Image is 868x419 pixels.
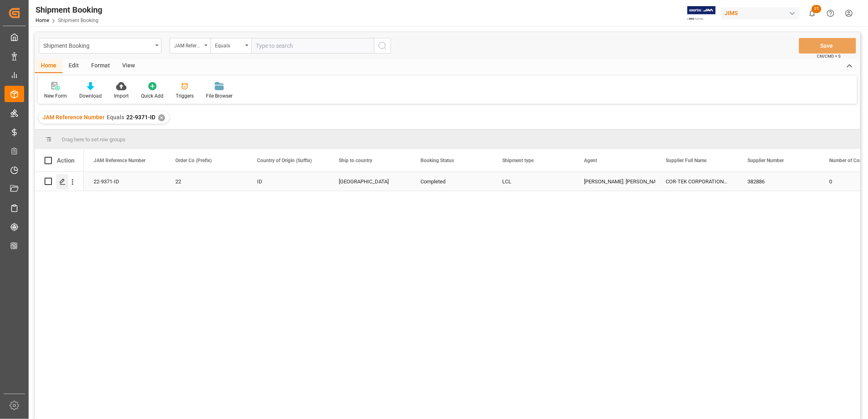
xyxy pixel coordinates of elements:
div: File Browser [206,92,233,100]
div: 22-9371-ID [84,172,166,191]
span: Shipment type [502,158,534,163]
div: Press SPACE to select this row. [35,172,84,191]
button: search button [374,38,391,53]
a: Home [36,18,49,23]
div: Completed [421,172,483,191]
span: Supplier Number [747,158,784,163]
span: Booking Status [421,158,454,163]
span: Ctrl/CMD + S [817,53,841,59]
div: Quick Add [141,92,163,100]
div: ✕ [158,114,165,121]
button: Help Center [821,4,840,22]
div: View [116,59,141,73]
span: JAM Reference Number [43,114,105,120]
div: Edit [63,59,85,73]
div: [GEOGRAPHIC_DATA] [339,172,401,191]
img: Exertis%20JAM%20-%20Email%20Logo.jpg_1722504956.jpg [687,6,716,20]
div: Triggers [176,92,194,100]
span: 21 [812,5,821,13]
div: COR-TEK CORPORATION - [GEOGRAPHIC_DATA] [656,172,738,191]
button: show 21 new notifications [803,4,821,22]
span: Agent [584,158,597,163]
span: Country of Origin (Suffix) [257,158,312,163]
button: open menu [210,38,251,53]
button: open menu [170,38,210,53]
div: Shipment Booking [36,4,102,16]
div: JAM Reference Number [174,40,202,49]
div: Download [79,92,102,100]
div: 22 [175,172,237,191]
span: Order Co (Prefix) [175,158,212,163]
div: Action [57,157,74,164]
button: Save [799,38,856,53]
div: Format [85,59,116,73]
span: 22-9371-ID [126,114,155,120]
div: Equals [215,40,243,49]
div: ID [257,172,319,191]
span: Supplier Full Name [666,158,707,163]
button: open menu [39,38,161,53]
span: Drag here to set row groups [62,136,125,143]
span: Equals [107,114,124,120]
button: JIMS [721,5,803,21]
div: 382886 [738,172,819,191]
div: Import [114,92,129,100]
div: LCL [502,172,564,191]
span: JAM Reference Number [94,158,145,163]
div: Home [35,59,63,73]
input: Type to search [251,38,374,53]
span: Ship to country [339,158,372,163]
div: New Form [44,92,67,100]
div: JIMS [721,7,800,19]
div: [PERSON_NAME]. [PERSON_NAME] [584,172,646,191]
div: Shipment Booking [43,40,152,50]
